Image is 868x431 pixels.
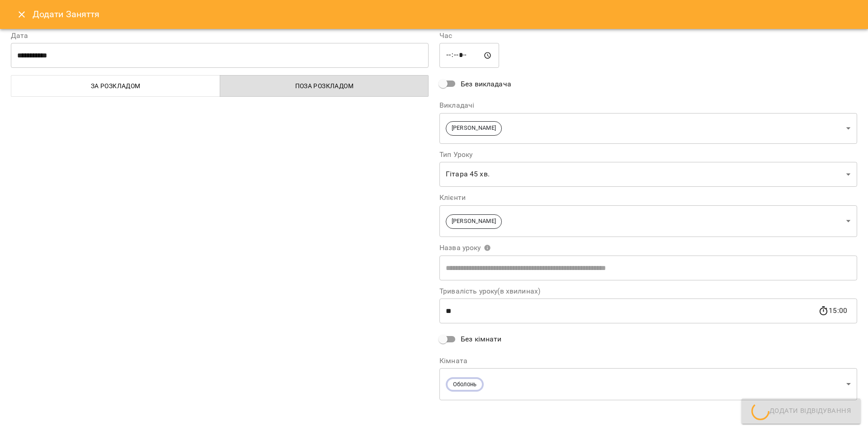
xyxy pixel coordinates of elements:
[439,368,857,400] div: Оболонь
[439,357,857,365] label: Кімната
[439,288,857,295] label: Тривалість уроку(в хвилинах)
[439,194,857,201] label: Клієнти
[33,7,857,21] h6: Додати Заняття
[439,151,857,158] label: Тип Уроку
[439,162,857,187] div: Гітара 45 хв.
[17,81,215,91] span: За розкладом
[461,79,511,90] span: Без викладача
[446,124,501,133] span: [PERSON_NAME]
[11,75,220,97] button: За розкладом
[11,32,429,39] label: Дата
[439,113,857,144] div: [PERSON_NAME]
[484,244,491,251] svg: Вкажіть назву уроку або виберіть клієнтів
[439,32,857,39] label: Час
[11,4,33,25] button: Close
[439,102,857,109] label: Викладачі
[439,205,857,237] div: [PERSON_NAME]
[448,380,482,389] span: Оболонь
[220,75,429,97] button: Поза розкладом
[439,244,491,251] span: Назва уроку
[226,81,424,91] span: Поза розкладом
[461,334,502,345] span: Без кімнати
[446,217,501,226] span: [PERSON_NAME]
